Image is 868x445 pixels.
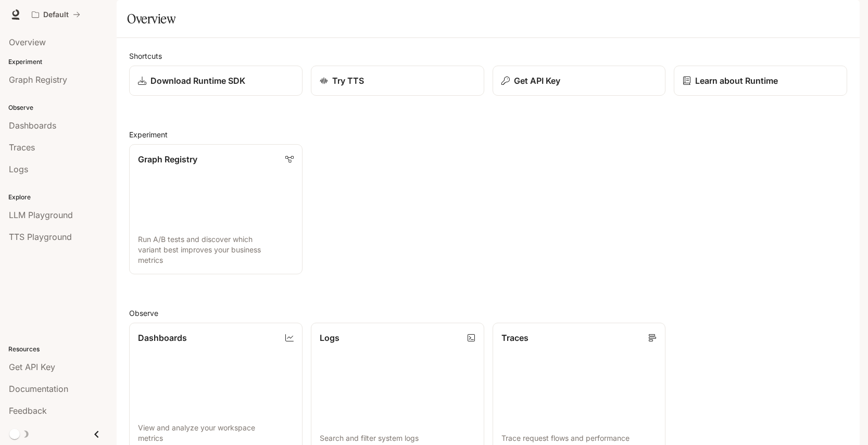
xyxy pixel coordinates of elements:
p: Default [43,10,69,19]
p: Get API Key [514,74,560,87]
p: Dashboards [138,332,187,344]
p: Graph Registry [138,153,197,166]
a: Try TTS [311,66,484,96]
button: Get API Key [493,66,666,96]
p: Download Runtime SDK [150,74,245,87]
p: Logs [320,332,339,344]
p: Run A/B tests and discover which variant best improves your business metrics [138,234,294,265]
p: Learn about Runtime [695,74,778,87]
h2: Shortcuts [129,50,847,61]
h1: Overview [127,8,175,29]
a: Graph RegistryRun A/B tests and discover which variant best improves your business metrics [129,144,303,274]
p: Search and filter system logs [320,433,475,443]
h2: Experiment [129,129,847,140]
a: Learn about Runtime [674,66,847,96]
p: Trace request flows and performance [501,433,657,443]
p: Traces [501,332,529,344]
button: All workspaces [27,4,85,25]
p: View and analyze your workspace metrics [138,423,294,443]
a: Download Runtime SDK [129,66,303,96]
p: Try TTS [332,74,364,87]
h2: Observe [129,308,847,319]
